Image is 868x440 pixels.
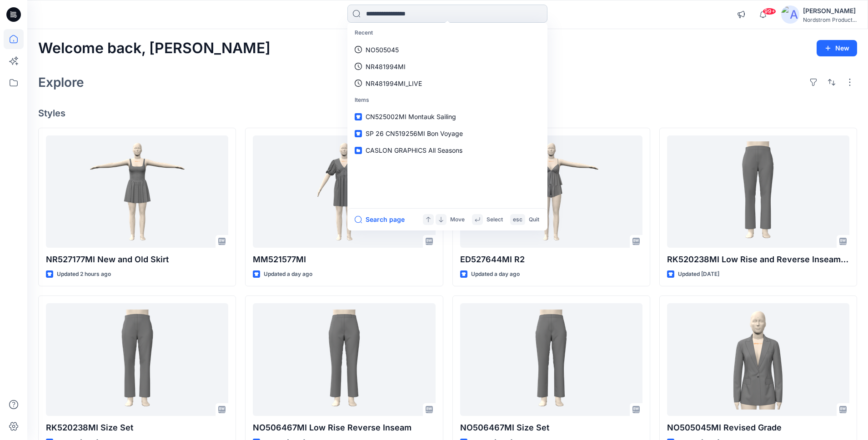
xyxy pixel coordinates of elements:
[253,303,435,415] a: NO506467MI Low Rise Reverse Inseam
[57,270,111,279] p: Updated 2 hours ago
[349,92,546,109] p: Items
[349,25,546,41] p: Recent
[460,421,642,434] p: NO506467MI Size Set
[349,125,546,142] a: SP 26 CN519256MI Bon Voyage
[460,303,642,415] a: NO506467MI Size Set
[817,40,857,56] button: New
[529,215,539,225] p: Quit
[366,130,463,137] span: SP 26 CN519256MI Bon Voyage
[349,41,546,58] a: NO505045
[349,58,546,75] a: NR481994MI
[781,5,799,24] img: avatar
[46,253,228,266] p: NR527177MI New and Old Skirt
[355,214,405,225] button: Search page
[471,270,520,279] p: Updated a day ago
[803,16,857,23] div: Nordstrom Product...
[450,215,465,225] p: Move
[253,253,435,266] p: MM521577MI
[513,215,522,225] p: esc
[667,135,849,248] a: RK520238MI Low Rise and Reverse Inseam Size Set
[366,79,422,88] p: NR481994MI_LIVE
[667,421,849,434] p: NO505045MI Revised Grade
[803,5,857,16] div: [PERSON_NAME]
[38,75,84,90] h2: Explore
[46,303,228,415] a: RK520238MI Size Set
[253,421,435,434] p: NO506467MI Low Rise Reverse Inseam
[763,8,776,15] span: 99+
[460,253,642,266] p: ED527644MI R2
[349,75,546,92] a: NR481994MI_LIVE
[678,270,719,279] p: Updated [DATE]
[349,142,546,159] a: CASLON GRAPHICS All Seasons
[487,215,503,225] p: Select
[460,135,642,248] a: ED527644MI R2
[366,45,399,55] p: NO505045
[46,135,228,248] a: NR527177MI New and Old Skirt
[366,146,462,154] span: CASLON GRAPHICS All Seasons
[264,270,312,279] p: Updated a day ago
[366,62,406,71] p: NR481994MI
[46,421,228,434] p: RK520238MI Size Set
[38,108,857,119] h4: Styles
[667,303,849,415] a: NO505045MI Revised Grade
[667,253,849,266] p: RK520238MI Low Rise and Reverse Inseam Size Set
[366,113,456,120] span: CN525002MI Montauk Sailing
[349,108,546,125] a: CN525002MI Montauk Sailing
[253,135,435,248] a: MM521577MI
[38,40,271,57] h2: Welcome back, [PERSON_NAME]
